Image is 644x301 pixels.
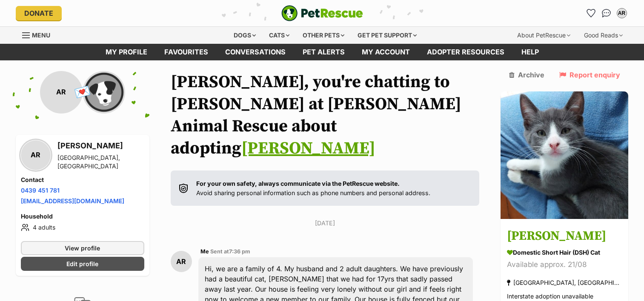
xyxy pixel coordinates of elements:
a: Pet alerts [294,44,353,60]
div: AR [171,251,192,272]
span: Edit profile [66,259,98,268]
a: Edit profile [21,257,144,271]
a: PetRescue [281,5,363,21]
a: Conversations [600,6,613,20]
p: Avoid sharing personal information such as phone numbers and personal address. [196,179,430,197]
span: 💌 [73,83,92,101]
div: Cats [263,27,295,44]
a: Favourites [156,44,217,60]
strong: For your own safety, always communicate via the PetRescue website. [196,180,400,187]
h1: [PERSON_NAME], you're chatting to [PERSON_NAME] at [PERSON_NAME] Animal Rescue about adopting [171,71,480,159]
a: Archive [509,71,544,79]
a: My account [353,44,418,60]
button: My account [615,6,629,20]
div: AR [40,71,83,114]
img: chat-41dd97257d64d25036548639549fe6c8038ab92f7586957e7f3b1b290dea8141.svg [602,9,611,17]
a: 0439 451 781 [21,187,60,194]
img: DRU Animal Rescue profile pic [83,71,125,114]
p: [DATE] [171,219,480,227]
h3: [PERSON_NAME] [507,227,622,246]
a: Adopter resources [418,44,513,60]
div: AR [618,9,626,17]
a: Menu [22,27,56,42]
span: 7:36 pm [229,248,250,255]
span: Me [200,248,209,255]
li: 4 adults [21,222,144,233]
a: Favourites [584,6,598,20]
div: Good Reads [578,27,629,44]
h4: Contact [21,176,144,184]
div: [GEOGRAPHIC_DATA], [GEOGRAPHIC_DATA] [507,277,622,288]
div: Dogs [228,27,262,44]
div: Domestic Short Hair (DSH) Cat [507,248,622,257]
div: About PetRescue [511,27,576,44]
div: [GEOGRAPHIC_DATA], [GEOGRAPHIC_DATA] [57,153,144,170]
a: My profile [97,44,156,60]
span: Sent at [210,248,250,255]
span: View profile [65,244,100,253]
span: Menu [32,31,50,39]
a: Donate [16,6,62,20]
div: Get pet support [352,27,423,44]
div: Other pets [297,27,350,44]
a: View profile [21,241,144,255]
a: [PERSON_NAME] [241,138,375,159]
h3: [PERSON_NAME] [57,140,144,152]
div: Available approx. 21/08 [507,259,622,270]
ul: Account quick links [584,6,629,20]
a: Help [513,44,547,60]
img: Vinnie [501,91,628,219]
a: [EMAIL_ADDRESS][DOMAIN_NAME] [21,197,124,204]
h4: Household [21,212,144,221]
a: Report enquiry [559,71,620,79]
div: AR [21,140,51,170]
img: logo-e224e6f780fb5917bec1dbf3a21bbac754714ae5b6737aabdf751b685950b380.svg [281,5,363,21]
a: conversations [217,44,294,60]
span: Interstate adoption unavailable [507,292,593,300]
